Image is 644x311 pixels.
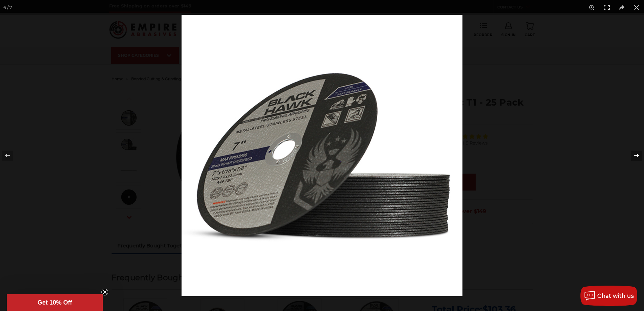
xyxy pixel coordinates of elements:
div: Get 10% OffClose teaser [7,294,103,311]
img: 7_Inch_Cut_Off_Wheel_-_Stack_2__13543.1702322110.jpg [182,15,462,296]
span: Chat with us [597,293,634,299]
button: Chat with us [580,286,637,306]
span: Get 10% Off [38,299,72,306]
button: Close teaser [101,289,108,295]
button: Next (arrow right) [620,139,644,173]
